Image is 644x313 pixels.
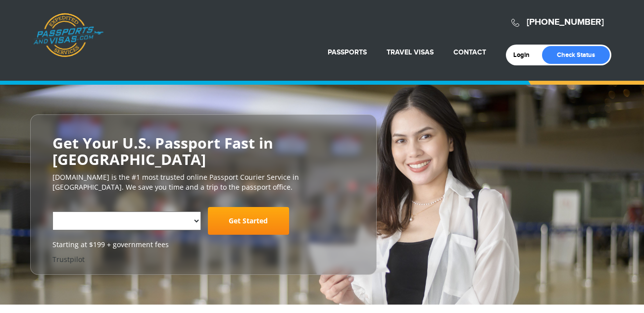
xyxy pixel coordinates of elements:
a: Contact [453,48,486,56]
a: Trustpilot [52,255,85,264]
a: Login [513,51,537,59]
a: Get Started [208,207,289,235]
a: [PHONE_NUMBER] [527,17,604,28]
p: [DOMAIN_NAME] is the #1 most trusted online Passport Courier Service in [GEOGRAPHIC_DATA]. We sav... [52,172,354,192]
a: Travel Visas [387,48,434,56]
h2: Get Your U.S. Passport Fast in [GEOGRAPHIC_DATA] [52,135,354,167]
a: Passports & [DOMAIN_NAME] [33,13,103,57]
a: Check Status [542,46,610,64]
a: Passports [328,48,367,56]
span: Starting at $199 + government fees [52,240,354,250]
